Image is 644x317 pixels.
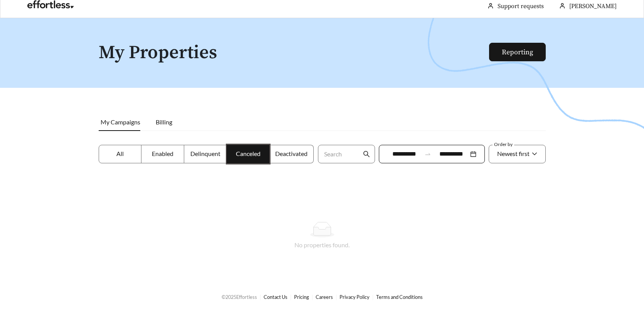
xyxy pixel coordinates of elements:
[498,2,544,10] a: Support requests
[569,2,617,10] span: [PERSON_NAME]
[190,150,220,157] span: Delinquent
[424,151,431,158] span: to
[502,48,533,57] a: Reporting
[363,151,370,158] span: search
[236,150,261,157] span: Canceled
[424,151,431,158] span: swap-right
[116,150,124,157] span: All
[99,43,490,63] h1: My Properties
[275,150,308,157] span: Deactivated
[497,150,530,157] span: Newest first
[101,118,140,126] span: My Campaigns
[152,150,173,157] span: Enabled
[489,43,546,61] button: Reporting
[108,240,536,250] div: No properties found.
[156,118,172,126] span: Billing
